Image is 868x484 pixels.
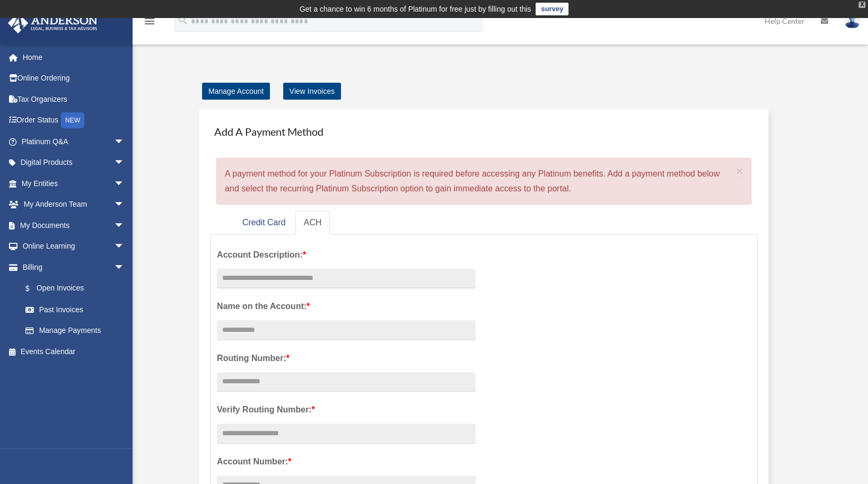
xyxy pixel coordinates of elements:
[7,341,141,362] a: Events Calendar
[7,89,141,110] a: Tax Organizers
[5,13,101,33] img: Anderson Advisors Platinum Portal
[15,278,141,300] a: $Open Invoices
[858,2,865,8] div: close
[210,120,758,143] h4: Add A Payment Method
[31,282,37,295] span: $
[217,402,476,417] label: Verify Routing Number:
[7,215,141,236] a: My Documentsarrow_drop_down
[7,110,141,131] a: Order StatusNEW
[283,83,341,100] a: View Invoices
[143,15,156,28] i: menu
[114,152,135,174] span: arrow_drop_down
[114,215,135,236] span: arrow_drop_down
[217,351,476,366] label: Routing Number:
[217,299,476,314] label: Name on the Account:
[7,194,141,215] a: My Anderson Teamarrow_drop_down
[216,158,751,205] div: A payment method for your Platinum Subscription is required before accessing any Platinum benefit...
[737,165,743,177] span: ×
[7,236,141,257] a: Online Learningarrow_drop_down
[114,173,135,195] span: arrow_drop_down
[737,165,743,177] button: Close
[7,47,141,68] a: Home
[7,68,141,89] a: Online Ordering
[15,320,135,341] a: Manage Payments
[15,299,141,320] a: Past Invoices
[202,83,270,100] a: Manage Account
[114,257,135,278] span: arrow_drop_down
[234,211,294,235] a: Credit Card
[177,14,189,26] i: search
[217,454,476,469] label: Account Number:
[61,112,84,128] div: NEW
[7,152,141,173] a: Digital Productsarrow_drop_down
[7,131,141,152] a: Platinum Q&Aarrow_drop_down
[300,3,531,15] div: Get a chance to win 6 months of Platinum for free just by filling out this
[217,248,476,262] label: Account Description:
[536,3,568,15] a: survey
[114,131,135,153] span: arrow_drop_down
[7,257,141,278] a: Billingarrow_drop_down
[844,13,860,29] img: User Pic
[7,173,141,194] a: My Entitiesarrow_drop_down
[114,194,135,216] span: arrow_drop_down
[295,211,330,235] a: ACH
[114,236,135,258] span: arrow_drop_down
[143,19,156,28] a: menu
